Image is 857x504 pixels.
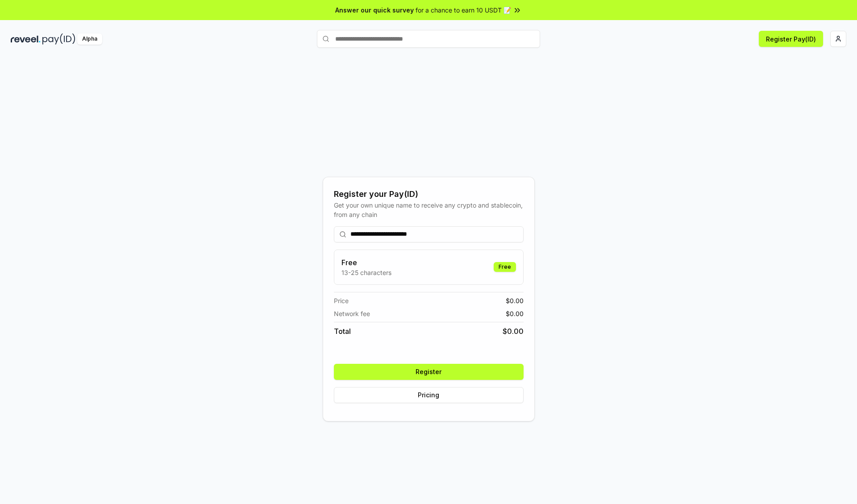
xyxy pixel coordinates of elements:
[335,5,414,15] span: Answer our quick survey
[77,33,102,45] div: Alpha
[759,31,823,47] button: Register Pay(ID)
[506,309,524,318] span: $ 0.00
[341,257,391,268] h3: Free
[334,296,349,305] span: Price
[416,5,511,15] span: for a chance to earn 10 USDT 📝
[334,309,370,318] span: Network fee
[341,268,391,277] p: 13-25 characters
[503,326,524,337] span: $ 0.00
[11,33,41,45] img: reveel_dark
[494,262,516,272] div: Free
[506,296,524,305] span: $ 0.00
[334,364,524,380] button: Register
[334,387,524,403] button: Pricing
[334,200,524,219] div: Get your own unique name to receive any crypto and stablecoin, from any chain
[334,188,524,200] div: Register your Pay(ID)
[42,33,75,45] img: pay_id
[334,326,351,337] span: Total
